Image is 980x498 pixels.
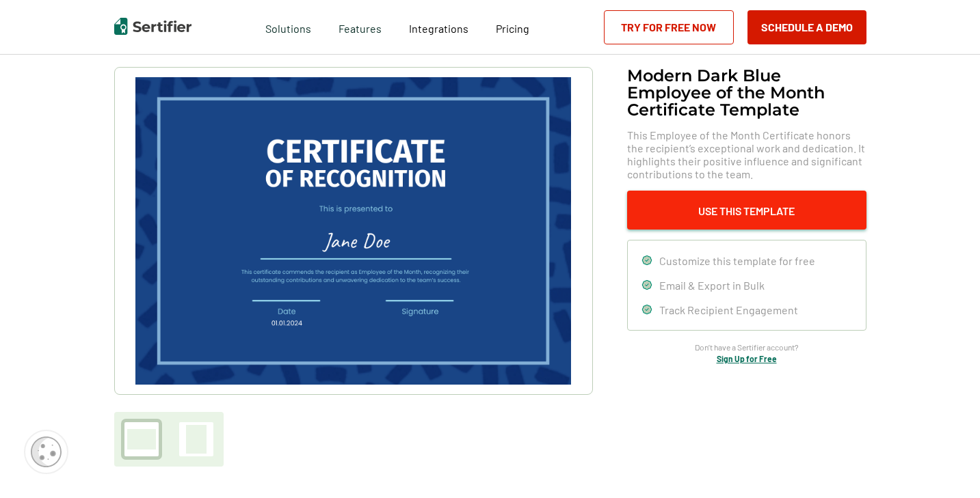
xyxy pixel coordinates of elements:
[695,341,799,354] span: Don’t have a Sertifier account?
[912,432,980,498] iframe: Chat Widget
[31,437,62,467] img: Cookie Popup Icon
[114,18,191,35] img: Sertifier | Digital Credentialing Platform
[659,303,798,316] span: Track Recipient Engagement
[496,22,529,35] span: Pricing
[627,191,866,230] button: Use This Template
[339,18,382,36] span: Features
[265,18,311,36] span: Solutions
[496,18,529,36] a: Pricing
[659,254,815,267] span: Customize this template for free
[409,22,468,35] span: Integrations
[604,10,734,44] a: Try for Free Now
[717,354,777,363] a: Sign Up for Free
[747,10,866,44] button: Schedule a Demo
[409,18,468,36] a: Integrations
[627,67,866,118] h1: Modern Dark Blue Employee of the Month Certificate Template
[627,128,866,180] span: This Employee of the Month Certificate honors the recipient’s exceptional work and dedication. It...
[135,77,570,385] img: Modern Dark Blue Employee of the Month Certificate Template
[659,279,765,292] span: Email & Export in Bulk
